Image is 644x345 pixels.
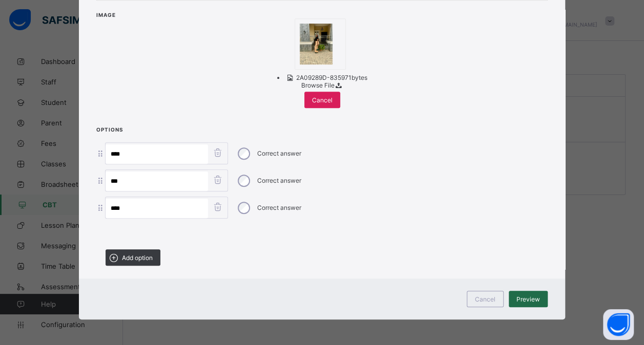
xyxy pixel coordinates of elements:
span: Browse File [301,81,335,89]
span: Preview [516,295,540,303]
label: Correct answer [257,177,301,184]
span: Cancel [312,96,333,104]
li: 2A09289D - 835971 bytes [96,74,548,81]
label: Correct answer [257,204,301,211]
img: bannerImage [300,24,333,64]
div: Correct answer [96,169,548,191]
span: Cancel [475,295,495,303]
div: bannerImage 2A09289D-835971bytes Browse File [96,18,548,89]
span: Options [96,126,123,133]
div: Correct answer [96,142,548,164]
span: Add option [122,254,153,262]
span: image [96,12,116,18]
button: Open asap [603,309,634,340]
div: Correct answer [96,197,548,219]
label: Correct answer [257,149,301,157]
